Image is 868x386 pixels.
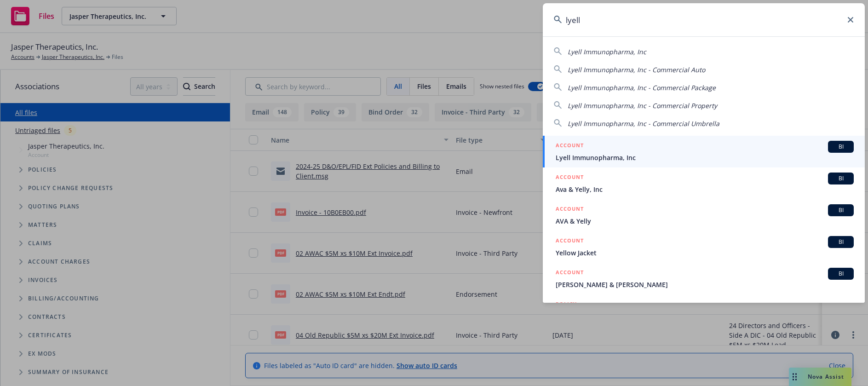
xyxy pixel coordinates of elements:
a: ACCOUNTBILyell Immunopharma, Inc [543,136,865,167]
span: Ava & Yelly, Inc [556,184,854,194]
span: BI [832,174,850,183]
a: ACCOUNTBIAva & Yelly, Inc [543,167,865,199]
h5: ACCOUNT [556,204,584,215]
span: BI [832,206,850,214]
input: Search... [543,3,865,36]
a: ACCOUNTBI[PERSON_NAME] & [PERSON_NAME] [543,263,865,294]
a: ACCOUNTBIYellow Jacket [543,231,865,263]
span: BI [832,270,850,278]
span: Lyell Immunopharma, Inc [556,153,854,162]
a: POLICY [543,294,865,334]
h5: ACCOUNT [556,141,584,152]
a: ACCOUNTBIAVA & Yelly [543,199,865,231]
h5: POLICY [556,300,577,309]
h5: ACCOUNT [556,236,584,247]
span: BI [832,238,850,246]
h5: ACCOUNT [556,268,584,279]
span: Lyell Immunopharma, Inc - Commercial Package [568,83,716,92]
span: [PERSON_NAME] & [PERSON_NAME] [556,280,854,289]
h5: ACCOUNT [556,173,584,184]
span: Lyell Immunopharma, Inc - Commercial Auto [568,65,705,74]
span: Lyell Immunopharma, Inc - Commercial Property [568,101,717,110]
span: Lyell Immunopharma, Inc - Commercial Umbrella [568,119,719,128]
span: BI [832,143,850,151]
span: Yellow Jacket [556,248,854,258]
span: AVA & Yelly [556,216,854,226]
span: Lyell Immunopharma, Inc [568,47,646,56]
